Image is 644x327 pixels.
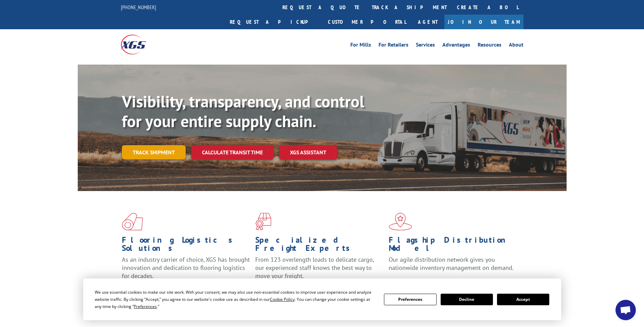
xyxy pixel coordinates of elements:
a: Track shipment [122,145,186,159]
button: Preferences [384,294,436,305]
a: Services [416,42,435,50]
h1: Specialized Freight Experts [255,236,384,256]
button: Accept [497,294,549,305]
p: From 123 overlength loads to delicate cargo, our experienced staff knows the best way to move you... [255,256,384,286]
a: Resources [478,42,501,50]
a: Calculate transit time [191,145,274,160]
img: xgs-icon-total-supply-chain-intelligence-red [122,213,143,230]
a: For Retailers [379,42,408,50]
a: Learn More > [389,278,473,286]
span: As an industry carrier of choice, XGS has brought innovation and dedication to flooring logistics... [122,256,250,280]
a: Agent [411,15,444,29]
button: Decline [441,294,493,305]
a: Advantages [442,42,470,50]
a: Join Our Team [444,15,523,29]
span: Our agile distribution network gives you nationwide inventory management on demand. [389,256,514,272]
a: About [509,42,523,50]
b: Visibility, transparency, and control for your entire supply chain. [122,91,364,132]
a: XGS ASSISTANT [279,145,337,160]
a: Request a pickup [225,15,323,29]
h1: Flagship Distribution Model [389,236,517,256]
a: Customer Portal [323,15,411,29]
a: [PHONE_NUMBER] [121,4,156,11]
img: xgs-icon-focused-on-flooring-red [255,213,271,230]
a: Open chat [615,300,636,320]
div: Cookie Consent Prompt [83,278,561,320]
span: Cookie Policy [270,296,295,302]
a: For Mills [350,42,371,50]
img: xgs-icon-flagship-distribution-model-red [389,213,412,230]
span: Preferences [134,304,157,309]
h1: Flooring Logistics Solutions [122,236,250,256]
div: We use essential cookies to make our site work. With your consent, we may also use non-essential ... [95,289,376,310]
